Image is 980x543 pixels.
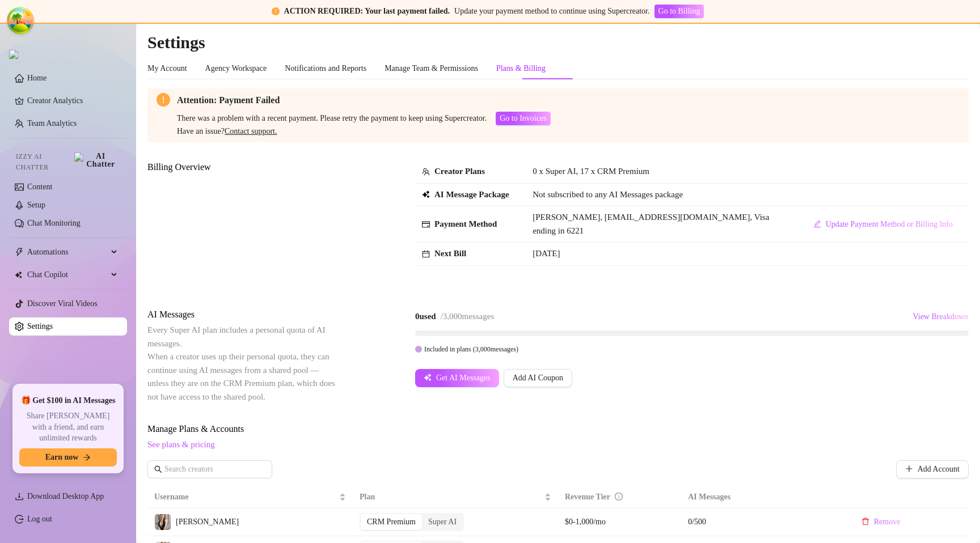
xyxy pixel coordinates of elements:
a: Go to Billing [654,7,704,15]
strong: Payment Method [434,219,497,228]
span: 0 x Super AI, 17 x CRM Premium [533,167,649,176]
span: Remove [874,517,901,527]
a: Content [27,183,52,191]
div: Agency Workspace [205,62,267,75]
span: Plan [360,491,542,503]
h2: Settings [147,32,969,53]
strong: Attention: Payment Failed [177,95,280,105]
div: Manage Team & Permissions [385,62,478,75]
button: Go to Billing [654,5,704,18]
span: Add AI Coupon [513,374,563,383]
span: Add Account [918,465,960,474]
span: credit-card [422,220,430,228]
span: delete [861,517,869,525]
div: Have an issue? [177,125,551,138]
td: $0-1,000/mo [558,508,681,536]
span: Billing Overview [147,160,338,174]
span: thunderbolt [15,248,24,257]
span: Go to Billing [658,7,700,16]
img: logo.svg [9,50,18,59]
strong: AI Message Package [434,190,509,199]
div: Super AI [422,514,463,530]
span: 🎁 Get $100 in AI Messages [21,395,116,406]
img: Chat Copilot [15,271,22,279]
span: Download Desktop App [27,492,104,500]
button: Update Payment Method or Billing Info [804,215,962,234]
span: exclamation-circle [272,7,280,15]
span: exclamation-circle [157,93,170,107]
th: Plan [353,486,558,508]
th: AI Messages [681,486,846,508]
span: download [15,492,24,501]
span: Username [154,491,337,503]
div: Plans & Billing [496,62,546,75]
span: Get AI Messages [436,374,491,383]
span: AI Messages [147,308,338,321]
span: info-circle [615,493,623,500]
span: team [422,168,430,176]
th: Username [147,486,353,508]
span: 0 / 500 [688,516,839,528]
a: Discover Viral Videos [27,299,98,308]
button: Get AI Messages [415,369,499,387]
span: Revenue Tier [565,493,610,501]
img: AI Chatter [74,152,118,168]
span: Go to Invoices [500,114,546,123]
span: calendar [422,250,430,258]
span: edit [813,220,821,228]
a: Creator Analytics [27,92,118,110]
span: plus [905,465,913,473]
span: Earn now [45,453,79,462]
a: Contact support. [225,127,277,135]
div: There was a problem with a recent payment. Please retry the payment to keep using Supercreator. [177,112,487,125]
a: Settings [27,322,53,330]
span: Included in plans ( 3,000 messages) [424,345,518,353]
strong: ACTION REQUIRED: Your last payment failed. [284,7,450,15]
button: Open Tanstack query devtools [9,9,32,32]
span: [PERSON_NAME] [176,517,239,526]
span: Not subscribed to any AI Messages package [533,188,683,202]
a: Log out [27,515,52,523]
span: Update your payment method to continue using Supercreator. [454,7,649,15]
div: Notifications and Reports [285,62,366,75]
a: See plans & pricing [147,440,215,449]
span: Update Payment Method or Billing Info [826,220,953,229]
button: Go to Invoices [496,112,550,125]
span: Every Super AI plan includes a personal quota of AI messages. When a creator uses up their person... [147,325,335,401]
div: segmented control [360,513,464,531]
button: Add Account [896,460,969,478]
span: [PERSON_NAME], [EMAIL_ADDRESS][DOMAIN_NAME], Visa ending in 6221 [533,213,769,235]
span: Automations [27,243,108,261]
span: Chat Copilot [27,266,108,284]
a: Chat Monitoring [27,219,81,227]
div: My Account [147,62,187,75]
span: Share [PERSON_NAME] with a friend, and earn unlimited rewards [19,410,117,444]
span: search [154,465,162,473]
button: Add AI Coupon [504,369,572,387]
span: / 3,000 messages [441,312,495,321]
button: Earn nowarrow-right [19,448,117,466]
span: Izzy AI Chatter [16,151,70,173]
strong: 0 used [415,312,436,321]
div: CRM Premium [361,514,422,530]
span: arrow-right [83,453,91,461]
strong: Next Bill [434,249,466,258]
button: View Breakdown [912,308,969,326]
span: [DATE] [533,249,560,258]
a: Setup [27,201,45,209]
span: Manage Plans & Accounts [147,422,969,436]
a: Home [27,74,47,82]
input: Search creators [164,463,256,476]
span: View Breakdown [913,312,968,321]
a: Team Analytics [27,119,77,128]
img: Marie Free [155,514,171,530]
button: Remove [852,513,910,531]
strong: Creator Plans [434,167,485,176]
